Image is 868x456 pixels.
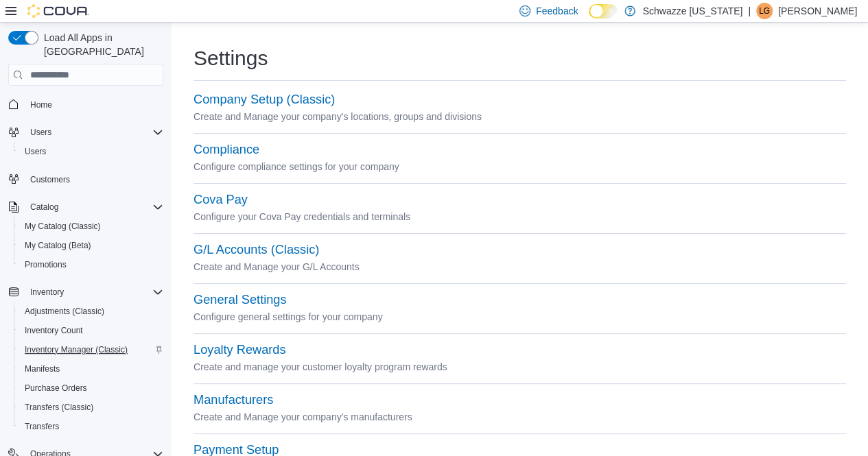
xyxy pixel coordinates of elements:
a: Adjustments (Classic) [19,303,110,320]
span: Purchase Orders [25,383,87,394]
span: Home [30,99,52,110]
span: Transfers [25,421,59,432]
span: Dark Mode [589,19,589,19]
button: Manufacturers [193,393,273,407]
p: [PERSON_NAME] [778,3,857,19]
button: Inventory [3,283,169,302]
button: Transfers (Classic) [14,398,169,417]
button: Catalog [25,199,64,215]
button: My Catalog (Beta) [14,236,169,255]
span: Users [25,146,46,157]
button: Customers [3,169,169,189]
span: Customers [25,171,163,188]
span: Catalog [30,202,58,213]
button: Users [25,124,57,141]
a: Manifests [19,361,65,377]
span: Purchase Orders [19,380,163,396]
span: Transfers (Classic) [25,402,93,413]
span: My Catalog (Classic) [25,221,101,232]
a: Purchase Orders [19,380,93,396]
a: My Catalog (Beta) [19,237,97,254]
span: LG [759,3,770,19]
button: Cova Pay [193,193,248,207]
button: Inventory Manager (Classic) [14,340,169,359]
p: Schwazze [US_STATE] [642,3,742,19]
img: Cova [27,4,89,18]
p: Configure your Cova Pay credentials and terminals [193,208,846,225]
button: Manifests [14,359,169,379]
span: Feedback [536,4,578,18]
button: Compliance [193,143,259,157]
button: Loyalty Rewards [193,343,285,357]
input: Dark Mode [589,4,618,19]
a: My Catalog (Classic) [19,218,106,235]
button: Company Setup (Classic) [193,93,335,107]
button: Promotions [14,255,169,274]
span: Load All Apps in [GEOGRAPHIC_DATA] [38,31,163,58]
button: G/L Accounts (Classic) [193,243,319,257]
span: Users [30,127,51,138]
span: Inventory [25,284,163,300]
span: Inventory [30,287,64,298]
button: Home [3,94,169,114]
a: Home [25,97,58,113]
a: Inventory Count [19,322,89,339]
a: Transfers (Classic) [19,399,99,416]
button: Transfers [14,417,169,436]
button: Adjustments (Classic) [14,302,169,321]
span: Adjustments (Classic) [19,303,163,320]
span: Home [25,95,163,112]
span: Transfers [19,418,163,435]
a: Promotions [19,256,72,273]
p: Create and Manage your company's locations, groups and divisions [193,108,846,125]
span: Users [25,124,163,141]
span: Customers [30,174,70,185]
span: My Catalog (Beta) [25,240,91,251]
span: Adjustments (Classic) [25,306,104,317]
a: Customers [25,171,75,188]
button: Inventory Count [14,321,169,340]
button: Users [14,142,169,161]
p: | [748,3,751,19]
span: Manifests [19,361,163,377]
span: Inventory Count [19,322,163,339]
span: Users [19,143,163,160]
h1: Settings [193,45,268,72]
div: Leslie Groeneveld [756,3,773,19]
span: Inventory Manager (Classic) [25,344,128,355]
span: Inventory Count [25,325,83,336]
span: Transfers (Classic) [19,399,163,416]
p: Create and Manage your company's manufacturers [193,409,846,425]
button: Users [3,123,169,142]
button: Catalog [3,197,169,217]
p: Create and manage your customer loyalty program rewards [193,359,846,375]
span: Inventory Manager (Classic) [19,341,163,358]
a: Transfers [19,418,64,435]
p: Create and Manage your G/L Accounts [193,259,846,275]
button: General Settings [193,293,286,307]
p: Configure general settings for your company [193,309,846,325]
button: Purchase Orders [14,379,169,398]
span: Catalog [25,199,163,215]
p: Configure compliance settings for your company [193,158,846,175]
button: My Catalog (Classic) [14,217,169,236]
span: Promotions [19,256,163,273]
span: Manifests [25,363,60,374]
span: My Catalog (Beta) [19,237,163,254]
span: My Catalog (Classic) [19,218,163,235]
a: Inventory Manager (Classic) [19,341,133,358]
a: Users [19,143,51,160]
button: Inventory [25,284,69,300]
span: Promotions [25,259,67,270]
